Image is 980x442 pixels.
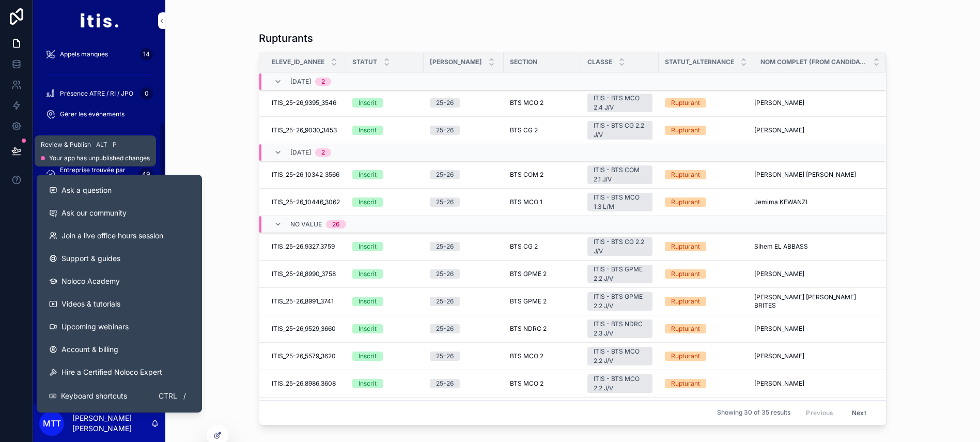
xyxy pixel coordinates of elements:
a: Appels manqués14 [39,45,159,64]
span: Statut [352,58,377,66]
div: Rupturant [671,197,700,207]
span: Nom complet (from CandidatEleve) [760,58,867,66]
span: [PERSON_NAME] [754,325,804,333]
div: 0 [141,87,153,100]
span: Ctrl [158,390,178,402]
span: Your app has unpublished changes [49,154,150,162]
span: ITIS_25-26_8991_3741 [272,297,334,306]
span: ITIS_25-26_9327_3759 [272,242,335,251]
div: Rupturant [671,126,700,135]
span: Join a live office hours session [61,231,163,241]
div: ITIS - BTS COM 2.1 J/V [594,165,646,184]
span: Présence ATRE / RI / JPO [60,89,133,98]
span: Eleve_ID_Annee [272,58,324,66]
div: Inscrit [359,269,377,279]
span: Videos & tutorials [61,299,120,309]
div: Inscrit [359,324,377,333]
a: Upcoming webinars [41,315,198,338]
a: Support & guides [41,247,198,270]
span: BTS COM 2 [510,171,543,179]
span: MTT [43,417,61,430]
div: 25-26 [436,352,454,361]
img: App logo [80,12,118,29]
span: BTS MCO 2 [510,352,543,360]
div: ITIS - BTS GPME 2.2 J/V [594,292,646,311]
div: 2 [321,148,325,157]
span: Noloco Academy [61,276,120,286]
span: Keyboard shortcuts [61,391,127,401]
span: Jemima KEWANZI [754,198,807,206]
h1: Rupturants [259,31,313,45]
span: [PERSON_NAME] [754,379,804,388]
a: Videos & tutorials [41,293,198,315]
span: ITIS_25-26_8990_3758 [272,270,336,278]
span: P [111,141,119,149]
div: Inscrit [359,242,377,251]
span: Upcoming webinars [61,322,129,332]
div: Rupturant [671,297,700,306]
span: Showing 30 of 35 results [717,409,790,417]
span: BTS MCO 2 [510,379,543,388]
span: [PERSON_NAME] [PERSON_NAME] [754,171,856,179]
span: BTS CG 2 [510,126,538,134]
span: [DATE] [290,148,311,157]
div: Rupturant [671,352,700,361]
a: Noloco Academy [41,270,198,293]
div: 25-26 [436,324,454,333]
div: Rupturant [671,269,700,279]
div: 14 [140,48,153,60]
span: [PERSON_NAME] [754,352,804,360]
span: [PERSON_NAME] [754,99,804,107]
div: Inscrit [359,352,377,361]
div: Inscrit [359,98,377,108]
span: BTS MCO 1 [510,198,542,206]
span: BTS GPME 2 [510,297,547,306]
span: Classe [587,58,612,66]
span: Statut_alternance [665,58,734,66]
button: Next [845,405,874,421]
div: 25-26 [436,170,454,179]
div: ITIS - BTS CG 2.2 J/V [594,237,646,256]
span: Sihem EL ABBASS [754,242,808,251]
div: 25-26 [436,379,454,388]
div: ITIS - BTS CG 2.2 J/V [594,121,646,140]
div: Inscrit [359,126,377,135]
div: ITIS - BTS MCO 2.2 J/V [594,374,646,393]
div: 25-26 [436,269,454,279]
span: BTS MCO 2 [510,99,543,107]
span: Appels manqués [60,50,108,58]
span: Gérer les évènements [60,110,125,118]
div: Rupturant [671,170,700,179]
div: Inscrit [359,197,377,207]
a: Entreprise trouvée par élève49 [39,165,159,184]
span: BTS CG 2 [510,242,538,251]
span: ITIS_25-26_5579_3620 [272,352,336,360]
span: Review & Publish [41,141,91,149]
div: 25-26 [436,98,454,108]
div: 25-26 [436,197,454,207]
span: [PERSON_NAME] [430,58,482,66]
span: Entreprise trouvée par élève [60,166,135,182]
span: ITIS_25-26_8986_3608 [272,379,336,388]
div: 2 [321,78,325,86]
span: Alt [96,141,107,149]
div: scrollable content [33,41,165,405]
div: Rupturant [671,242,700,251]
div: ITIS - BTS GPME 2.2 J/V [594,265,646,283]
button: Hire a Certified Noloco Expert [41,361,198,384]
span: ITIS_25-26_10342_3566 [272,171,339,179]
button: Ask a question [41,179,198,202]
div: 25-26 [436,242,454,251]
p: [PERSON_NAME] [PERSON_NAME] [72,413,151,434]
button: Keyboard shortcutsCtrl/ [41,384,198,408]
div: Rupturant [671,98,700,108]
div: ITIS - BTS MCO 2.2 J/V [594,347,646,365]
div: ITIS - BTS NDRC 2.3 J/V [594,319,646,338]
div: Inscrit [359,297,377,306]
div: ITIS - BTS MCO 2.4 J/V [594,94,646,112]
span: Ask a question [61,185,112,195]
div: 25-26 [436,126,454,135]
a: Gérer les évènements [39,105,159,124]
span: Hire a Certified Noloco Expert [61,367,162,377]
div: Rupturant [671,324,700,333]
